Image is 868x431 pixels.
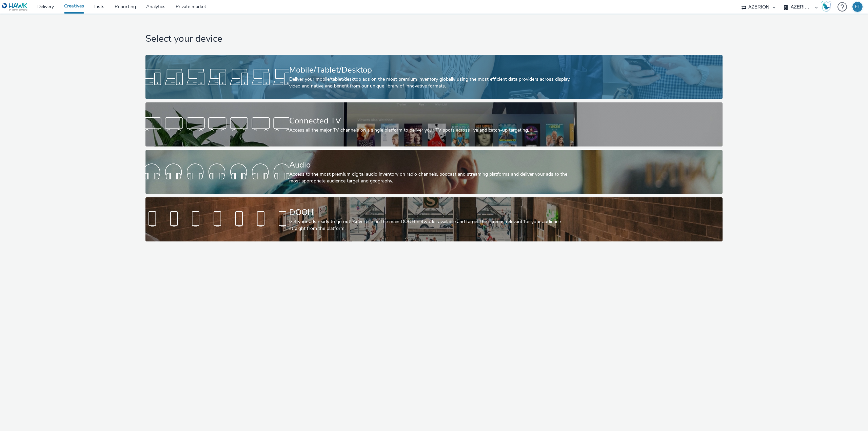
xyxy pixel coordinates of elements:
div: Access to the most premium digital audio inventory on radio channels, podcast and streaming platf... [289,171,576,185]
a: Hawk Academy [821,1,834,12]
a: DOOHGet your ads ready to go out! Advertise on the main DOOH networks available and target the sc... [145,197,723,241]
div: DOOH [289,207,576,218]
a: Mobile/Tablet/DesktopDeliver your mobile/tablet/desktop ads on the most premium inventory globall... [145,55,723,99]
a: AudioAccess to the most premium digital audio inventory on radio channels, podcast and streaming ... [145,150,723,194]
img: undefined Logo [2,3,28,11]
div: Access all the major TV channels on a single platform to deliver your TV spots across live and ca... [289,127,576,134]
img: Hawk Academy [821,1,831,12]
div: Deliver your mobile/tablet/desktop ads on the most premium inventory globally using the most effi... [289,76,576,90]
div: ET [855,2,860,12]
a: Connected TVAccess all the major TV channels on a single platform to deliver your TV spots across... [145,102,723,146]
div: Mobile/Tablet/Desktop [289,64,576,76]
div: Get your ads ready to go out! Advertise on the main DOOH networks available and target the screen... [289,218,576,232]
h1: Select your device [145,33,723,45]
div: Audio [289,159,576,171]
div: Connected TV [289,115,576,127]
